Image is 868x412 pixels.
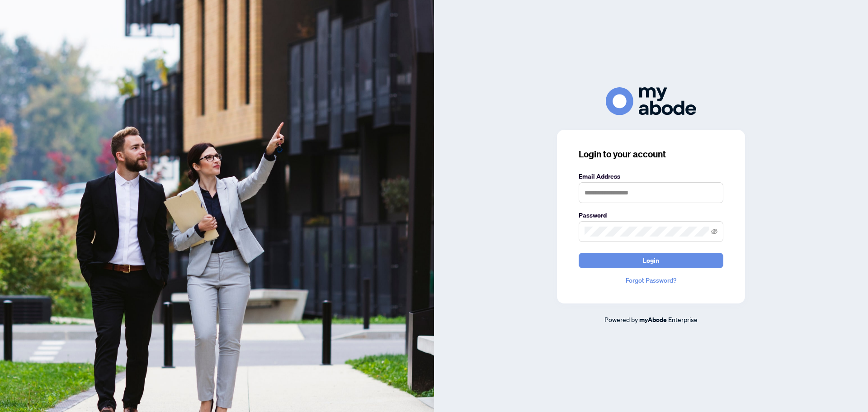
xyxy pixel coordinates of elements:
[668,315,698,323] span: Enterprise
[579,171,723,181] label: Email Address
[639,315,667,325] a: myAbode
[711,228,717,235] span: eye-invisible
[606,87,696,115] img: ma-logo
[643,253,659,268] span: Login
[604,315,638,323] span: Powered by
[579,148,723,161] h3: Login to your account
[579,275,723,285] a: Forgot Password?
[579,210,723,220] label: Password
[579,253,723,268] button: Login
